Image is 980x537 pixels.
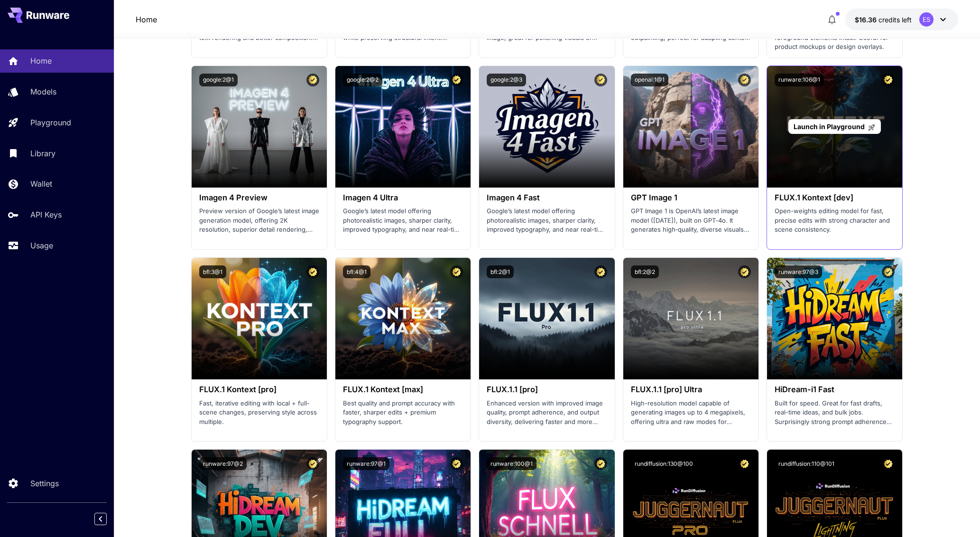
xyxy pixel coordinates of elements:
[199,193,319,202] h3: Imagen 4 Preview
[487,207,607,235] p: Google’s latest model offering photorealistic images, sharper clarity, improved typography, and n...
[855,16,878,24] span: $16.36
[775,457,838,470] button: rundiffusion:110@101
[631,399,751,427] p: High-resolution model capable of generating images up to 4 megapixels, offering ultra and raw mod...
[767,258,902,379] img: alt
[631,193,751,202] h3: GPT Image 1
[855,15,912,25] div: $16.35527
[878,16,912,24] span: credits left
[919,12,934,27] div: ES
[335,258,471,379] img: alt
[199,385,319,394] h3: FLUX.1 Kontext [pro]
[450,74,463,86] button: Certified Model – Vetted for best performance and includes a commercial license.
[30,86,56,97] p: Models
[343,399,463,427] p: Best quality and prompt accuracy with faster, sharper edits + premium typography support.
[343,265,370,278] button: bfl:4@1
[775,74,824,86] button: runware:106@1
[343,457,389,470] button: runware:97@1
[794,122,865,131] span: Launch in Playground
[136,14,157,25] nav: breadcrumb
[30,240,53,251] p: Usage
[775,207,895,235] p: Open-weights editing model for fast, precise edits with strong character and scene consistency.
[199,207,319,235] p: Preview version of Google’s latest image generation model, offering 2K resolution, superior detai...
[487,385,607,394] h3: FLUX.1.1 [pro]
[738,457,751,470] button: Certified Model – Vetted for best performance and includes a commercial license.
[306,265,319,278] button: Certified Model – Vetted for best performance and includes a commercial license.
[623,66,758,188] img: alt
[788,119,881,134] a: Launch in Playground
[594,74,607,86] button: Certified Model – Vetted for best performance and includes a commercial license.
[192,258,327,379] img: alt
[94,513,107,525] button: Collapse sidebar
[631,265,659,278] button: bfl:2@2
[631,207,751,235] p: GPT Image 1 is OpenAI’s latest image model ([DATE]), built on GPT‑4o. It generates high‑quality, ...
[450,457,463,470] button: Certified Model – Vetted for best performance and includes a commercial license.
[30,117,71,128] p: Playground
[738,265,751,278] button: Certified Model – Vetted for best performance and includes a commercial license.
[30,55,52,66] p: Home
[199,74,238,86] button: google:2@1
[199,265,226,278] button: bfl:3@1
[631,385,751,394] h3: FLUX.1.1 [pro] Ultra
[30,148,55,159] p: Library
[623,258,758,379] img: alt
[882,74,895,86] button: Certified Model – Vetted for best performance and includes a commercial license.
[775,385,895,394] h3: HiDream-i1 Fast
[631,457,697,470] button: rundiffusion:130@100
[738,74,751,86] button: Certified Model – Vetted for best performance and includes a commercial license.
[775,193,895,202] h3: FLUX.1 Kontext [dev]
[30,178,52,189] p: Wallet
[192,66,327,188] img: alt
[487,74,526,86] button: google:2@3
[343,207,463,235] p: Google’s latest model offering photorealistic images, sharper clarity, improved typography, and n...
[631,74,668,86] button: openai:1@1
[594,457,607,470] button: Certified Model – Vetted for best performance and includes a commercial license.
[343,74,382,86] button: google:2@2
[487,399,607,427] p: Enhanced version with improved image quality, prompt adherence, and output diversity, delivering ...
[306,74,319,86] button: Certified Model – Vetted for best performance and includes a commercial license.
[845,9,958,30] button: $16.35527ES
[775,399,895,427] p: Built for speed. Great for fast drafts, real-time ideas, and bulk jobs. Surprisingly strong promp...
[882,265,895,278] button: Certified Model – Vetted for best performance and includes a commercial license.
[479,66,614,188] img: alt
[30,209,62,220] p: API Keys
[479,258,614,379] img: alt
[487,193,607,202] h3: Imagen 4 Fast
[343,193,463,202] h3: Imagen 4 Ultra
[594,265,607,278] button: Certified Model – Vetted for best performance and includes a commercial license.
[487,457,536,470] button: runware:100@1
[199,457,247,470] button: runware:97@2
[306,457,319,470] button: Certified Model – Vetted for best performance and includes a commercial license.
[775,265,822,278] button: runware:97@3
[487,265,514,278] button: bfl:2@1
[882,457,895,470] button: Certified Model – Vetted for best performance and includes a commercial license.
[343,385,463,394] h3: FLUX.1 Kontext [max]
[450,265,463,278] button: Certified Model – Vetted for best performance and includes a commercial license.
[199,399,319,427] p: Fast, iterative editing with local + full-scene changes, preserving style across multiple.
[30,478,59,489] p: Settings
[335,66,471,188] img: alt
[136,14,157,25] a: Home
[102,510,114,528] div: Collapse sidebar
